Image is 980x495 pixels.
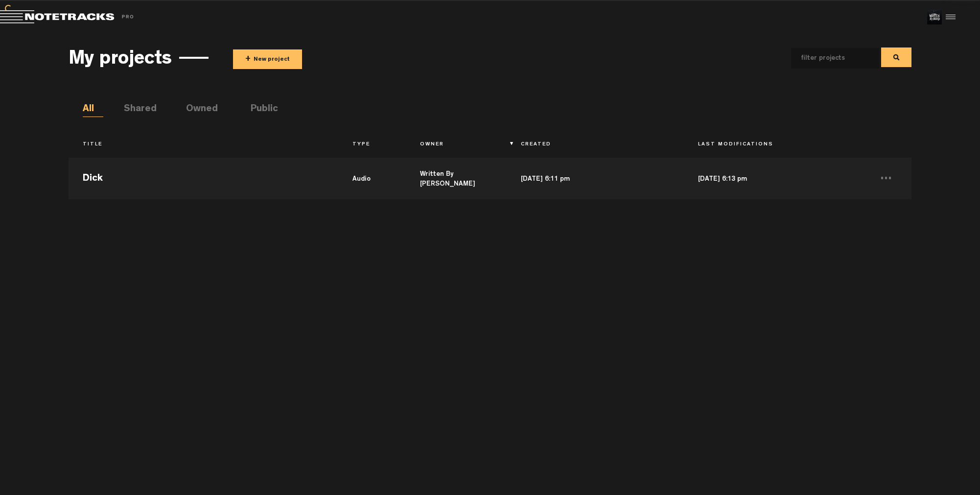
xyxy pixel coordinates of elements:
[69,137,338,153] th: Title
[406,137,507,153] th: Owner
[233,49,302,69] button: +New project
[124,102,144,117] li: Shared
[791,48,863,69] input: filter projects
[251,102,271,117] li: Public
[338,137,406,153] th: Type
[69,49,172,71] h3: My projects
[69,155,338,199] td: Dick
[507,137,684,153] th: Created
[245,54,251,65] span: +
[186,102,207,117] li: Owned
[861,155,911,199] td: ...
[338,155,406,199] td: audio
[927,10,942,24] img: ACg8ocKyds8MKy4dpu-nIK-ZHePgZffMhNk-YBXebN-O81xeOtURswA=s96-c
[507,155,684,199] td: [DATE] 6:11 pm
[684,155,861,199] td: [DATE] 6:13 pm
[83,102,103,117] li: All
[684,137,861,153] th: Last Modifications
[406,155,507,199] td: Written By [PERSON_NAME]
